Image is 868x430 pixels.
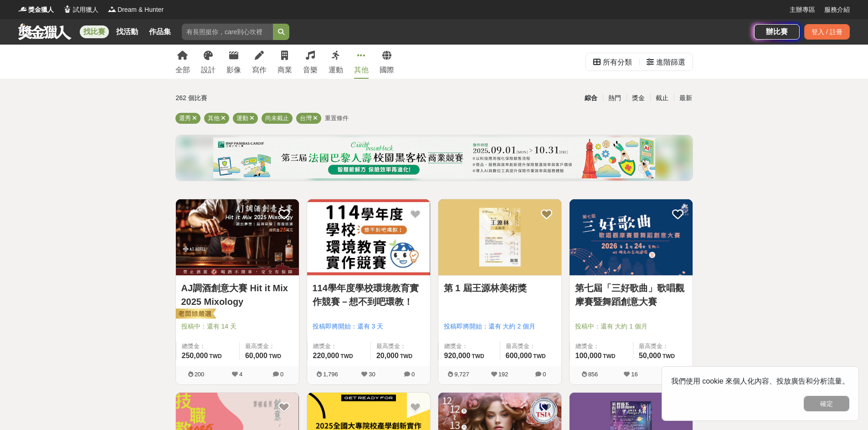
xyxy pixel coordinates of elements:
div: 綜合 [579,90,603,106]
span: 192 [498,371,508,378]
span: 9,727 [454,371,469,378]
div: 設計 [201,65,216,76]
a: 運動 [329,45,343,79]
span: TWD [472,353,484,359]
span: 運動 [236,115,248,121]
span: 4 [239,371,242,378]
img: Cover Image [438,199,561,275]
div: 所有分類 [603,53,632,71]
span: 尚未截止 [265,115,289,121]
span: 200 [195,371,205,378]
a: 第七屆「三好歌曲」歌唱觀摩賽暨舞蹈創意大賽 [575,281,687,309]
div: 262 個比賽 [176,90,348,106]
span: 最高獎金： [506,342,556,351]
a: 其他 [354,45,369,79]
span: 0 [411,371,415,378]
a: 音樂 [303,45,318,79]
span: 投稿即將開始：還有 大約 2 個月 [444,322,556,331]
div: 運動 [329,65,343,76]
span: 50,000 [639,352,661,359]
a: LogoDream & Hunter [108,5,164,15]
span: 16 [631,371,637,378]
span: TWD [209,353,221,359]
span: 總獎金： [313,342,365,351]
span: TWD [269,353,281,359]
div: 商業 [277,65,292,76]
span: 30 [369,371,375,378]
div: 國際 [380,65,394,76]
button: 確定 [804,396,849,411]
span: 最高獎金： [245,342,293,351]
div: 進階篩選 [656,53,685,71]
a: Cover Image [307,199,430,276]
a: 商業 [277,45,292,79]
span: 總獎金： [182,342,234,351]
span: 0 [543,371,546,378]
span: 投稿中：還有 大約 1 個月 [575,322,687,331]
a: 114學年度學校環境教育實作競賽－想不到吧環教！ [313,281,425,309]
span: 250,000 [182,352,208,359]
img: 老闆娘嚴選 [174,308,216,321]
span: 60,000 [245,352,267,359]
div: 獎金 [627,90,650,106]
span: 0 [280,371,283,378]
a: 辦比賽 [754,24,800,40]
a: 主辦專區 [790,5,815,15]
a: 國際 [380,45,394,79]
div: 最新 [674,90,698,106]
span: 最高獎金： [376,342,425,351]
a: Logo試用獵人 [63,5,98,15]
a: 設計 [201,45,216,79]
img: Logo [63,5,72,14]
span: TWD [603,353,615,359]
a: 作品集 [145,25,175,38]
span: 100,000 [575,352,602,359]
img: Cover Image [307,199,430,275]
span: 20,000 [376,352,399,359]
span: TWD [533,353,545,359]
span: 總獎金： [444,342,494,351]
a: 服務介紹 [824,5,850,15]
span: 台灣 [300,115,312,121]
img: Logo [18,5,27,14]
span: 總獎金： [575,342,627,351]
div: 影像 [226,65,241,76]
span: 投稿即將開始：還有 3 天 [313,322,425,331]
span: 試用獵人 [73,5,98,15]
div: 熱門 [603,90,627,106]
span: TWD [400,353,412,359]
a: AJ調酒創意大賽 Hit it Mix 2025 Mixology [181,281,293,309]
div: 全部 [175,65,190,76]
a: Cover Image [570,199,693,276]
span: 我們使用 cookie 來個人化內容、投放廣告和分析流量。 [671,377,849,385]
span: 1,796 [323,371,338,378]
div: 寫作 [252,65,267,76]
div: 其他 [354,65,369,76]
span: 600,000 [506,352,532,359]
div: 登入 / 註冊 [804,24,850,40]
img: Cover Image [176,199,299,275]
span: TWD [340,353,353,359]
span: TWD [663,353,675,359]
span: 投稿中：還有 14 天 [181,322,293,331]
span: 220,000 [313,352,339,359]
img: Logo [108,5,117,14]
span: 其他 [208,115,220,121]
img: c5de0e1a-e514-4d63-bbd2-29f80b956702.png [213,137,655,178]
span: 856 [588,371,598,378]
a: 第 1 屆王源林美術獎 [444,281,556,295]
a: Logo獎金獵人 [18,5,54,15]
span: 920,000 [444,352,471,359]
a: Cover Image [438,199,561,276]
a: Cover Image [176,199,299,276]
span: 獎金獵人 [28,5,54,15]
span: Dream & Hunter [118,5,164,15]
span: 重置條件 [325,115,349,121]
img: Cover Image [570,199,693,275]
span: 選秀 [179,115,191,121]
div: 音樂 [303,65,318,76]
input: 有長照挺你，care到心坎裡！青春出手，拍出照顧 影音徵件活動 [182,24,273,40]
div: 截止 [650,90,674,106]
a: 影像 [226,45,241,79]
